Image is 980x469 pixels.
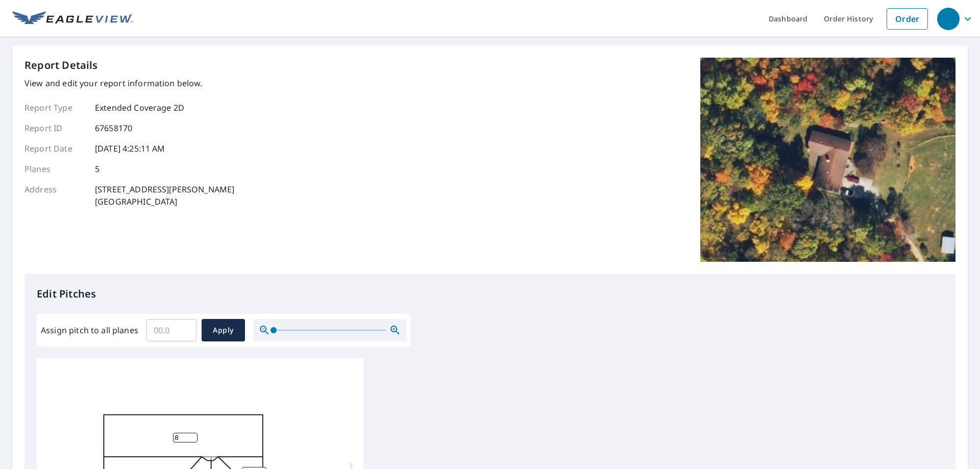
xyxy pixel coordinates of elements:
[37,286,943,302] p: Edit Pitches
[146,316,197,344] input: 00.0
[24,183,86,208] p: Address
[24,58,98,73] p: Report Details
[12,11,133,27] img: EV Logo
[24,77,234,89] p: View and edit your report information below.
[41,324,138,336] label: Assign pitch to all planes
[24,122,86,134] p: Report ID
[95,163,100,175] p: 5
[210,324,237,337] span: Apply
[202,319,245,341] button: Apply
[95,183,234,208] p: [STREET_ADDRESS][PERSON_NAME] [GEOGRAPHIC_DATA]
[95,102,184,114] p: Extended Coverage 2D
[24,163,86,175] p: Planes
[24,142,86,155] p: Report Date
[95,122,132,134] p: 67658170
[24,102,86,114] p: Report Type
[95,142,165,155] p: [DATE] 4:25:11 AM
[700,58,955,262] img: Top image
[887,8,928,30] a: Order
